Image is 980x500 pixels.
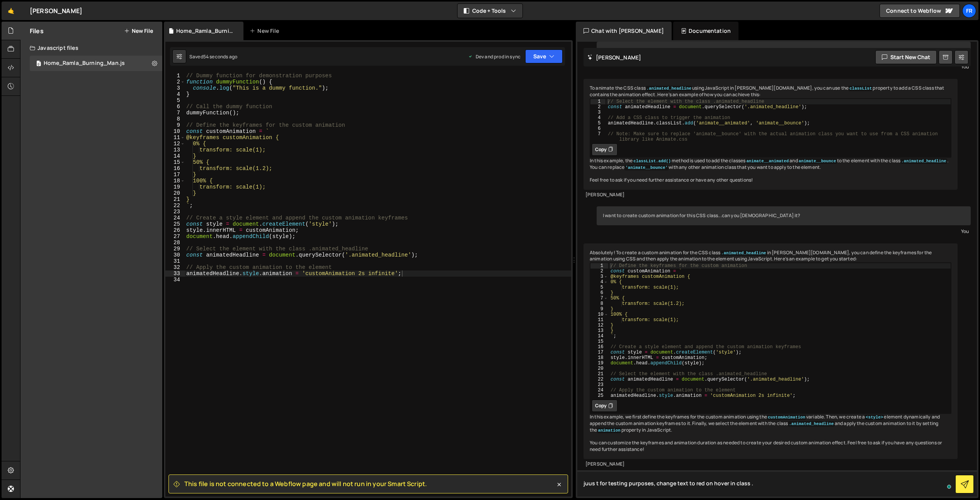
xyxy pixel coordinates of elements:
[590,361,608,366] div: 19
[590,388,608,393] div: 24
[165,190,185,196] div: 20
[30,27,44,35] h2: Files
[590,312,608,317] div: 10
[36,61,41,67] span: 0
[165,159,185,165] div: 15
[165,147,185,153] div: 13
[590,110,606,115] div: 3
[875,50,937,64] button: Start new chat
[624,165,669,170] code: 'animate__bounce'
[189,53,237,60] div: Saved
[20,40,162,56] div: Javascript files
[590,344,608,350] div: 16
[590,317,608,323] div: 11
[590,263,608,269] div: 1
[590,366,608,371] div: 20
[590,350,608,355] div: 17
[900,158,947,164] code: .animated_headline
[590,306,608,312] div: 9
[590,323,608,328] div: 12
[590,121,606,126] div: 5
[590,126,606,131] div: 6
[165,141,185,147] div: 12
[633,158,672,164] code: classList.add()
[44,60,125,67] div: Home_Ramla_Burning_Man.js
[468,53,521,60] div: Dev and prod in sync
[585,192,956,198] div: [PERSON_NAME]
[585,461,956,468] div: [PERSON_NAME]
[165,73,185,79] div: 1
[597,42,971,61] div: I nened animation for this CSS class .animated_headline
[165,227,185,233] div: 26
[165,233,185,240] div: 27
[577,470,977,497] textarea: To enrich screen reader interactions, please activate Accessibility in Grammarly extension settings
[165,79,185,85] div: 2
[165,252,185,258] div: 30
[30,6,82,15] div: [PERSON_NAME]
[458,4,522,18] button: Code + Tools
[165,97,185,104] div: 5
[250,27,282,35] div: New File
[590,131,606,142] div: 7
[590,285,608,290] div: 5
[165,215,185,221] div: 24
[599,227,969,235] div: You
[962,4,976,18] a: Fr
[165,258,185,264] div: 31
[590,290,608,296] div: 6
[165,172,185,178] div: 17
[165,196,185,202] div: 21
[597,206,971,225] div: I want to create custom animation for this CSS class...can you [DEMOGRAPHIC_DATA] it?
[590,104,606,110] div: 2
[590,393,608,398] div: 25
[525,49,563,63] button: Save
[165,209,185,215] div: 23
[590,382,608,388] div: 23
[2,2,20,20] a: 🤙
[720,250,767,256] code: .animated_headline
[165,134,185,141] div: 11
[590,279,608,285] div: 4
[203,53,237,60] div: 54 seconds ago
[590,371,608,377] div: 21
[673,22,738,40] div: Documentation
[165,85,185,91] div: 3
[788,421,834,427] code: .animated_headline
[767,415,806,420] code: customAnimation
[165,153,185,159] div: 14
[165,91,185,97] div: 4
[165,178,185,184] div: 18
[590,274,608,279] div: 3
[165,110,185,116] div: 7
[592,400,618,412] button: Copy
[165,122,185,128] div: 9
[590,355,608,361] div: 18
[165,270,185,277] div: 33
[597,428,621,433] code: animation
[592,143,618,156] button: Copy
[184,480,427,488] span: This file is not connected to a Webflow page and will not run in your Smart Script.
[176,27,234,35] div: Home_Ramla_Burning_Man.js
[590,269,608,274] div: 2
[798,158,837,164] code: animate__bounce
[590,301,608,306] div: 8
[165,165,185,172] div: 16
[584,243,958,459] div: Absolutely! To create a custom animation for the CSS class in [PERSON_NAME][DOMAIN_NAME], you can...
[599,63,969,71] div: You
[165,116,185,122] div: 8
[30,56,162,71] div: 16570/45040.js
[865,415,884,420] code: <style>
[590,339,608,344] div: 15
[590,115,606,121] div: 4
[576,22,672,40] div: Chat with [PERSON_NAME]
[587,54,641,61] h2: [PERSON_NAME]
[165,184,185,190] div: 19
[165,202,185,209] div: 22
[124,28,153,34] button: New File
[165,221,185,227] div: 25
[590,333,608,339] div: 14
[880,4,960,18] a: Connect to Webflow
[646,86,692,91] code: .animated_headline
[590,99,606,104] div: 1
